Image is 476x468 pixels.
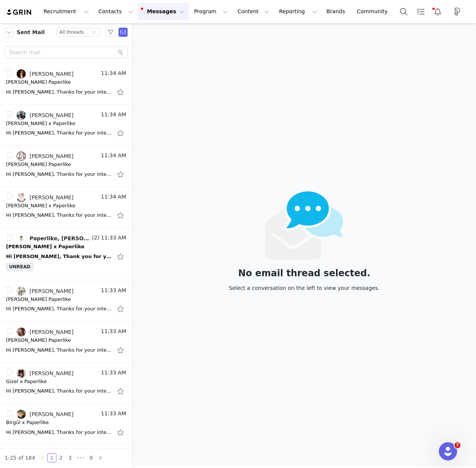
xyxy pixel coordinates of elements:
[6,171,112,178] div: Hi Nicole, Thanks for your interest in working with us at Paperlike! While we're not hiring for a...
[6,429,112,436] div: Hi Birgül, Thanks for your interest in working with us at Paperlike! While we're not hiring for a...
[48,454,56,462] a: 1
[59,28,84,36] div: All threads
[229,269,380,277] div: No email thread selected.
[451,6,463,18] img: 7bad52fe-8e26-42a7-837a-944eb1552531.png
[17,410,73,419] a: [PERSON_NAME]
[17,286,73,296] a: [PERSON_NAME]
[5,46,128,58] input: Search mail
[322,3,352,20] a: Brands
[30,153,73,159] div: [PERSON_NAME]
[6,9,33,16] img: grin logo
[446,6,471,18] button: Profile
[100,111,126,120] span: 11:34 AM
[233,3,274,20] button: Content
[94,3,137,20] button: Contacts
[6,161,71,168] div: Nicole x Paperlike
[96,453,105,462] li: Next Page
[30,370,73,376] div: [PERSON_NAME]
[6,129,112,137] div: Hi Sam, Thanks for your interest in working with us at Paperlike! While we're not hiring for any ...
[30,71,73,77] div: [PERSON_NAME]
[100,410,126,419] span: 11:33 AM
[6,419,49,426] div: Birgül x Paperlike
[30,329,73,335] div: [PERSON_NAME]
[412,3,429,20] a: Tasks
[98,455,103,460] i: icon: right
[41,455,45,460] i: icon: left
[6,263,33,271] span: UNREAD
[6,211,112,219] div: Hi Nabanita, Thanks for your interest in working with us at Paperlike! While we're not hiring for...
[17,327,26,337] img: e614a2cc-c03d-4b4e-a60b-7c7d047a6444.jpg
[75,453,87,462] span: •••
[229,284,380,292] div: Select a conversation on the left to view your messages.
[6,346,112,354] div: Hi Karoline, Thanks for your interest in working with us at Paperlike! While we're not hiring for...
[30,411,73,417] div: [PERSON_NAME]
[454,442,460,448] span: 7
[17,69,26,78] img: b1a99646-40ef-4c6f-b8d3-41d9b04a3264.jpg
[5,453,35,462] li: 1-25 of 184
[17,327,73,337] a: [PERSON_NAME]
[17,193,73,202] a: [PERSON_NAME]
[87,454,95,462] a: 8
[6,296,71,303] div: Michelle x Paperlike
[87,453,96,462] li: 8
[265,191,343,260] img: emails-empty2x.png
[118,50,123,55] i: icon: search
[100,286,126,296] span: 11:33 AM
[17,111,73,120] a: [PERSON_NAME]
[100,327,126,337] span: 11:33 AM
[17,369,73,378] a: [PERSON_NAME]
[6,243,84,250] div: Mirna x Paperlike
[6,337,71,344] div: Karoline x Paperlike
[17,410,26,419] img: a32fdde5-ad3b-4059-86b4-e4c9bd1327a7.jpg
[17,152,26,161] img: 72eedc82-d6bc-4886-8700-b34fe9139da8.jpg
[6,253,112,260] div: Hi Harriett, Thank you for your quick response! I'd love to work with you either way :) thanks a ...
[75,453,87,462] li: Next 3 Pages
[6,120,75,127] div: Sam x Paperlike
[30,235,91,241] div: Paperlike, [PERSON_NAME]
[100,152,126,161] span: 11:34 AM
[57,454,65,462] a: 2
[47,453,56,462] li: 1
[6,305,112,313] div: Hi Michelle, Thanks for your interest in working with us at Paperlike! While we're not hiring for...
[17,28,45,36] span: Sent Mail
[66,454,74,462] a: 3
[275,3,321,20] button: Reporting
[100,69,126,78] span: 11:34 AM
[66,453,75,462] li: 3
[17,69,73,78] a: [PERSON_NAME]
[100,369,126,378] span: 11:33 AM
[6,202,75,210] div: Nabanita x Paperlike
[138,3,189,20] button: Messages
[30,194,73,200] div: [PERSON_NAME]
[17,369,26,378] img: 9f498347-bc9c-48a7-9df2-91036672ea2a.jpg
[17,152,73,161] a: [PERSON_NAME]
[6,88,112,96] div: Hi Theodora, Thanks for your interest in working with us at Paperlike! While we're not hiring for...
[38,453,47,462] li: Previous Page
[395,3,412,20] button: Search
[30,112,73,118] div: [PERSON_NAME]
[17,234,26,243] img: afc59472-cf0c-466d-925b-510f8287d657.jpg
[439,442,457,460] iframe: Intercom live chat
[17,234,91,243] a: Paperlike, [PERSON_NAME]
[56,453,66,462] li: 2
[353,3,396,20] a: Community
[17,193,26,202] img: 17cf489f-5a01-489f-b002-a146c39148ac.jpg
[6,78,71,86] div: Theodora x Paperlike
[92,30,96,35] i: icon: down
[17,286,26,296] img: ddbf79ca-8526-44f4-8c76-0dad105ecef6.jpg
[429,3,446,20] button: Notifications
[100,193,126,202] span: 11:34 AM
[17,111,26,120] img: a1182cd3-b8c2-42b9-ab25-1e3a86b43ecf.jpg
[189,3,233,20] button: Program
[6,378,47,385] div: Gizel x Paperlike
[6,387,112,395] div: Hi Gizel, Thanks for your interest in working with us at Paperlike! While we're not hiring for an...
[30,288,73,294] div: [PERSON_NAME]
[119,28,128,37] span: Send Email
[39,3,94,20] button: Recruitment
